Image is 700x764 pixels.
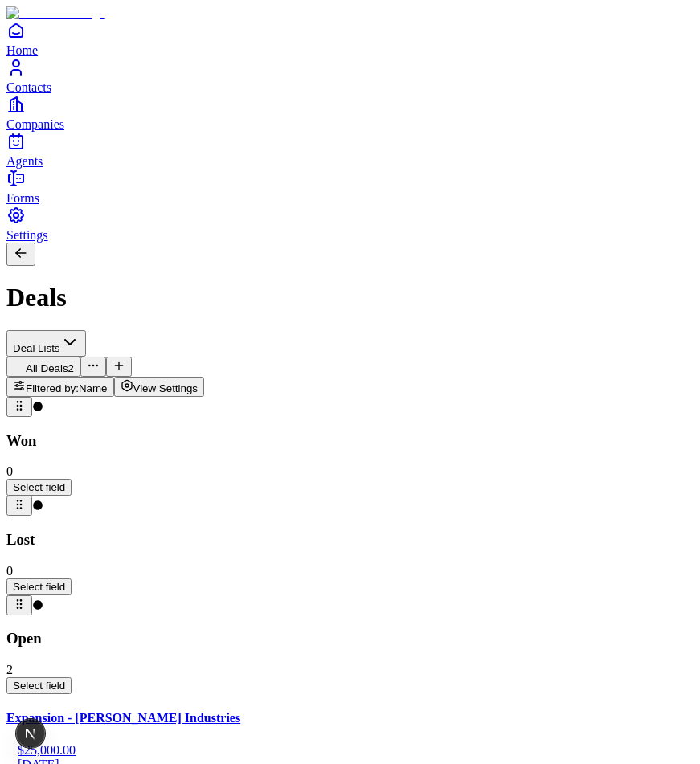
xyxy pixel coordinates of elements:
span: Select field [13,581,65,593]
a: Agents [6,132,694,168]
h4: Expansion - [PERSON_NAME] Industries [6,711,694,725]
a: Settings [6,206,694,242]
a: Companies [6,95,694,131]
span: Select field [13,481,65,493]
button: Filtered by:Name [6,377,114,397]
span: Select field [13,680,65,692]
span: Contacts [6,80,51,94]
h1: Deals [6,283,694,313]
span: View Settings [133,382,199,394]
a: Forms [6,169,694,205]
span: Name [79,382,108,394]
h3: Open [6,630,694,648]
div: $25,000.00 [6,743,694,758]
span: 2 [6,663,13,676]
a: Home [6,21,694,57]
span: Home [6,43,38,57]
a: Contacts [6,58,694,94]
span: 0 [6,564,13,578]
button: All Deals2 [6,357,80,377]
span: Filtered by: [26,382,79,394]
span: Companies [6,117,64,131]
h3: Lost [6,531,694,549]
span: 0 [6,464,13,478]
span: Forms [6,191,39,205]
h3: Won [6,432,694,450]
button: View Settings [114,377,205,397]
span: All Deals [26,362,68,374]
span: Agents [6,154,43,168]
span: 2 [68,362,74,374]
img: Item Brain Logo [6,6,105,21]
span: Settings [6,228,48,242]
